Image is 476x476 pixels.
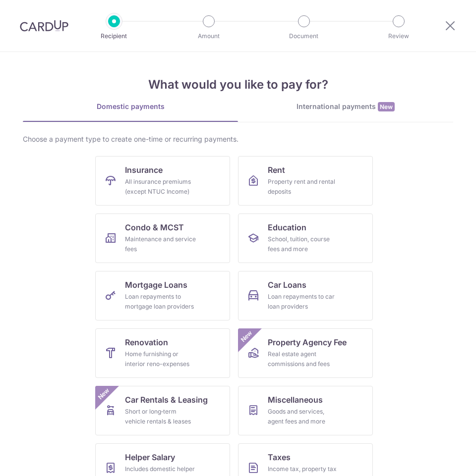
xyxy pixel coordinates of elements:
img: CardUp [20,20,68,32]
a: InsuranceAll insurance premiums (except NTUC Income) [95,156,230,206]
div: Domestic payments [23,102,238,111]
a: Condo & MCSTMaintenance and service fees [95,213,230,263]
div: Goods and services, agent fees and more [268,407,339,426]
a: Car LoansLoan repayments to car loan providers [238,271,373,320]
div: Property rent and rental deposits [268,177,339,197]
span: New [238,328,255,345]
p: Amount [181,31,237,41]
span: New [96,386,112,402]
a: RentProperty rent and rental deposits [238,156,373,206]
div: Maintenance and service fees [125,234,196,254]
a: Car Rentals & LeasingShort or long‑term vehicle rentals & leasesNew [95,386,230,435]
p: Review [371,31,426,41]
div: Loan repayments to mortgage loan providers [125,292,196,312]
span: Property Agency Fee [268,336,347,348]
div: Real estate agent commissions and fees [268,349,339,369]
a: RenovationHome furnishing or interior reno-expenses [95,328,230,378]
div: School, tuition, course fees and more [268,234,339,254]
span: Condo & MCST [125,221,184,233]
span: New [378,102,395,111]
a: EducationSchool, tuition, course fees and more [238,213,373,263]
div: Short or long‑term vehicle rentals & leases [125,407,196,426]
h4: What would you like to pay for? [23,76,453,94]
span: Education [268,221,306,233]
span: Car Loans [268,279,306,291]
div: International payments [238,102,453,112]
div: Choose a payment type to create one-time or recurring payments. [23,134,453,144]
p: Document [276,31,332,41]
a: MiscellaneousGoods and services, agent fees and more [238,386,373,435]
span: Renovation [125,336,168,348]
span: Helper Salary [125,451,175,463]
p: Recipient [86,31,142,41]
div: Loan repayments to car loan providers [268,292,339,312]
span: Car Rentals & Leasing [125,394,208,406]
span: Miscellaneous [268,394,323,406]
span: Insurance [125,164,163,176]
div: Home furnishing or interior reno-expenses [125,349,196,369]
span: Rent [268,164,285,176]
a: Mortgage LoansLoan repayments to mortgage loan providers [95,271,230,320]
span: Mortgage Loans [125,279,187,291]
a: Property Agency FeeReal estate agent commissions and feesNew [238,328,373,378]
div: All insurance premiums (except NTUC Income) [125,177,196,197]
span: Taxes [268,451,291,463]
